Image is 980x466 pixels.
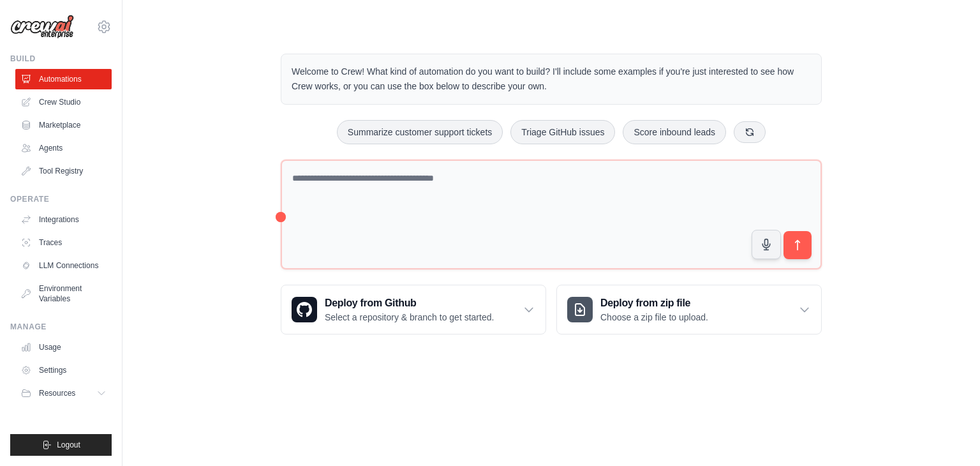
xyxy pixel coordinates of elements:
[10,322,112,332] div: Manage
[15,255,112,276] a: LLM Connections
[292,64,811,94] p: Welcome to Crew! What kind of automation do you want to build? I'll include some examples if you'...
[10,194,112,204] div: Operate
[15,360,112,380] a: Settings
[325,296,494,311] h3: Deploy from Github
[337,120,503,144] button: Summarize customer support tickets
[15,92,112,112] a: Crew Studio
[510,120,615,144] button: Triage GitHub issues
[15,209,112,230] a: Integrations
[10,15,74,39] img: Logo
[623,120,726,144] button: Score inbound leads
[15,161,112,181] a: Tool Registry
[39,388,75,398] span: Resources
[15,278,112,309] a: Environment Variables
[10,434,112,456] button: Logout
[325,311,494,324] p: Select a repository & branch to get started.
[10,54,112,64] div: Build
[600,296,708,311] h3: Deploy from zip file
[15,69,112,89] a: Automations
[15,115,112,135] a: Marketplace
[15,337,112,357] a: Usage
[15,383,112,403] button: Resources
[57,440,80,450] span: Logout
[15,232,112,253] a: Traces
[15,138,112,158] a: Agents
[600,311,708,324] p: Choose a zip file to upload.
